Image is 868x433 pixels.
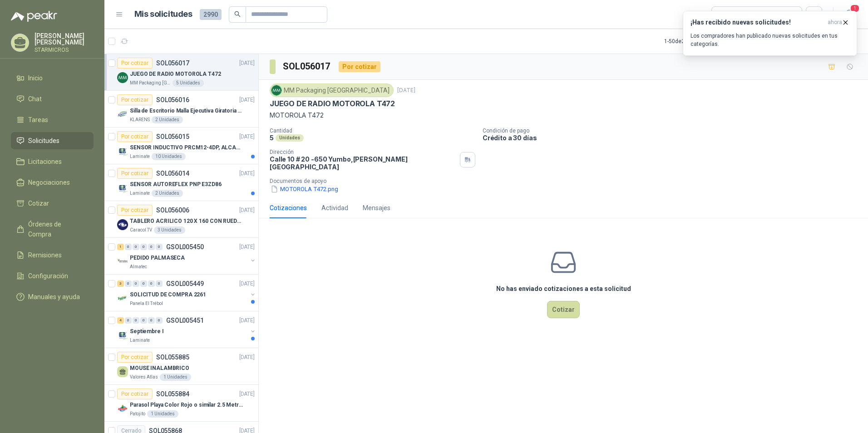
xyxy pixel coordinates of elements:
[125,317,132,324] div: 0
[125,280,132,287] div: 0
[140,244,147,250] div: 0
[104,128,258,164] a: Por cotizarSOL056015[DATE] Company LogoSENSOR INDUCTIVO PRCM12-4DP, ALCANCE 4MMLaminate10 Unidades
[117,219,128,230] img: Company Logo
[363,203,390,213] div: Mensajes
[117,278,256,307] a: 3 0 0 0 0 0 GSOL005449[DATE] Company LogoSOLICITUD DE COMPRA 2261Panela El Trébol
[283,59,331,74] h3: SOL056017
[117,168,153,179] div: Por cotizar
[173,79,204,87] div: 5 Unidades
[117,352,153,363] div: Por cotizar
[134,8,192,21] h1: Mis solicitudes
[397,86,415,95] p: [DATE]
[28,198,49,208] span: Cotizar
[11,11,57,22] img: Logo peakr
[148,317,155,324] div: 0
[130,107,243,115] p: Silla de Escritorio Malla Ejecutiva Giratoria Cromada con Reposabrazos Fijo Negra
[28,271,68,281] span: Configuración
[270,178,864,184] p: Documentos de apoyo
[130,143,243,152] p: SENSOR INDUCTIVO PRCM12-4DP, ALCANCE 4MM
[133,280,139,287] div: 0
[104,54,258,91] a: Por cotizarSOL056017[DATE] Company LogoJUEGO DE RADIO MOTOROLA T472MM Packaging [GEOGRAPHIC_DATA]...
[166,244,204,250] p: GSOL005450
[130,327,164,336] p: Septiembre I
[148,280,155,287] div: 0
[828,19,842,26] span: ahora
[130,410,145,418] p: Patojito
[156,280,163,287] div: 0
[117,256,128,267] img: Company Logo
[104,385,258,422] a: Por cotizarSOL055884[DATE] Company LogoParasol Playa Color Rojo o similar 2.5 Metros Uv+50Patojit...
[140,280,147,287] div: 0
[717,10,736,20] div: Todas
[239,206,255,215] p: [DATE]
[11,216,94,243] a: Órdenes de Compra
[154,226,185,234] div: 3 Unidades
[117,205,153,216] div: Por cotizar
[11,288,94,305] a: Manuales y ayuda
[28,115,48,125] span: Tareas
[117,315,256,344] a: 4 0 0 0 0 0 GSOL005451[DATE] Company LogoSeptiembre ILaminate
[130,153,150,160] p: Laminate
[11,174,94,191] a: Negociaciones
[130,401,243,409] p: Parasol Playa Color Rojo o similar 2.5 Metros Uv+50
[28,177,70,187] span: Negociaciones
[11,69,94,87] a: Inicio
[166,317,204,324] p: GSOL005451
[35,47,94,53] p: STARMICROS
[147,410,178,418] div: 1 Unidades
[160,374,191,381] div: 1 Unidades
[104,348,258,385] a: Por cotizarSOL055885[DATE] MOUSE INALAMBRICOValores Atlas1 Unidades
[130,300,163,307] p: Panela El Trébol
[104,91,258,128] a: Por cotizarSOL056016[DATE] Company LogoSilla de Escritorio Malla Ejecutiva Giratoria Cromada con ...
[11,267,94,285] a: Configuración
[117,280,124,287] div: 3
[270,184,339,194] button: MOTOROLA T472.png
[239,96,255,104] p: [DATE]
[130,263,147,271] p: Almatec
[117,72,128,83] img: Company Logo
[200,9,222,20] span: 2990
[270,149,456,155] p: Dirección
[28,157,62,167] span: Licitaciones
[117,317,124,324] div: 4
[166,280,204,287] p: GSOL005449
[239,316,255,325] p: [DATE]
[130,217,243,226] p: TABLERO ACRILICO 120 X 160 CON RUEDAS
[104,201,258,238] a: Por cotizarSOL056006[DATE] Company LogoTABLERO ACRILICO 120 X 160 CON RUEDASCaracol TV3 Unidades
[496,284,631,294] h3: No has enviado cotizaciones a esta solicitud
[117,330,128,340] img: Company Logo
[117,131,153,142] div: Por cotizar
[239,59,255,68] p: [DATE]
[239,169,255,178] p: [DATE]
[152,116,183,123] div: 2 Unidades
[130,180,222,189] p: SENSOR AUTOREFLEX PNP E3ZD86
[156,97,189,103] p: SOL056016
[156,170,189,177] p: SOL056014
[152,153,186,160] div: 10 Unidades
[130,226,152,234] p: Caracol TV
[664,34,723,49] div: 1 - 50 de 2837
[28,292,80,302] span: Manuales y ayuda
[133,317,139,324] div: 0
[117,109,128,120] img: Company Logo
[239,390,255,399] p: [DATE]
[130,79,171,87] p: MM Packaging [GEOGRAPHIC_DATA]
[270,155,456,171] p: Calle 10 # 20 -650 Yumbo , [PERSON_NAME][GEOGRAPHIC_DATA]
[850,4,860,13] span: 1
[117,244,124,250] div: 1
[117,389,153,399] div: Por cotizar
[339,61,380,72] div: Por cotizar
[117,241,256,271] a: 1 0 0 0 0 0 GSOL005450[DATE] Company LogoPEDIDO PALMASECAAlmatec
[271,85,281,95] img: Company Logo
[11,111,94,128] a: Tareas
[690,19,824,26] h3: ¡Has recibido nuevas solicitudes!
[239,243,255,251] p: [DATE]
[11,90,94,108] a: Chat
[156,207,189,213] p: SOL056006
[11,246,94,264] a: Remisiones
[117,58,153,69] div: Por cotizar
[239,280,255,288] p: [DATE]
[117,182,128,193] img: Company Logo
[156,244,163,250] div: 0
[28,250,62,260] span: Remisiones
